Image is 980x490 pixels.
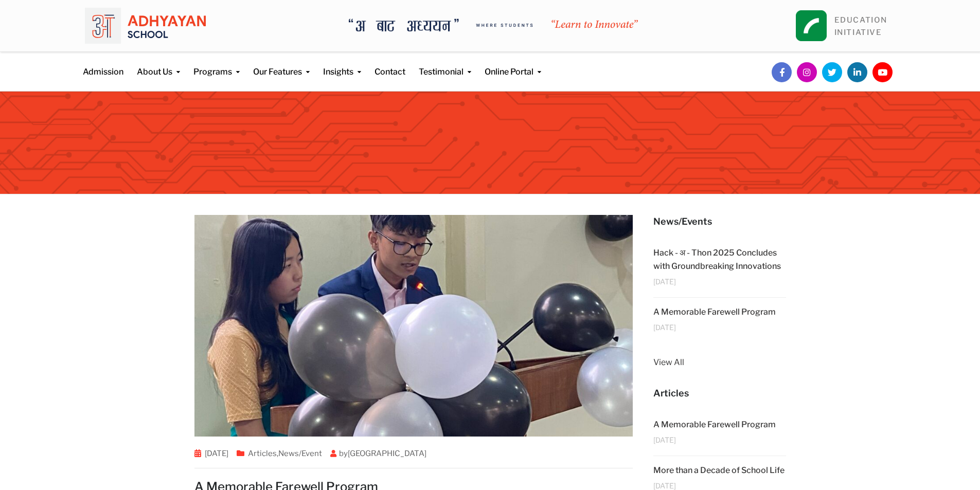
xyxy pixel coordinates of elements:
a: EDUCATIONINITIATIVE [834,15,887,37]
span: by [326,449,431,458]
a: News/Event [278,449,322,458]
a: A Memorable Farewell Program [653,307,776,317]
a: Hack - अ - Thon 2025 Concludes with Groundbreaking Innovations [653,248,781,271]
a: Our Features [253,52,310,78]
a: Online Portal [485,52,541,78]
span: [DATE] [653,278,676,285]
a: Insights [323,52,361,78]
span: [DATE] [653,436,676,444]
span: [DATE] [653,482,676,489]
img: square_leapfrog [796,10,827,41]
a: Admission [83,52,123,78]
a: About Us [137,52,180,78]
a: A Memorable Farewell Program [653,420,776,429]
img: logo [85,8,206,44]
h5: Articles [653,387,786,400]
a: Testimonial [419,52,471,78]
span: , [233,449,326,458]
a: View All [653,356,786,369]
a: [GEOGRAPHIC_DATA] [348,449,426,458]
a: [DATE] [205,449,228,458]
a: A Memorable Farewell Program [194,320,633,330]
a: More than a Decade of School Life [653,465,785,475]
h5: News/Events [653,215,786,228]
a: Articles [248,449,277,458]
a: Contact [375,52,405,78]
a: Programs [193,52,240,78]
span: [DATE] [653,323,676,331]
img: A Bata Adhyayan where students learn to Innovate [349,19,638,32]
